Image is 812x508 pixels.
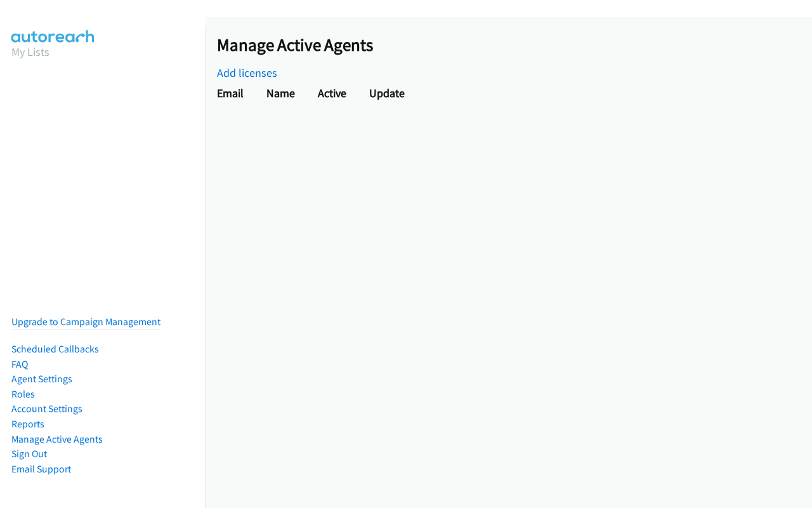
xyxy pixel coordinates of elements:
h2: Manage Active Agents [217,34,812,56]
a: Account Settings [11,403,82,415]
th: Update [358,81,416,104]
th: Active [306,81,358,104]
a: My Lists [11,44,49,59]
a: Manage Active Agents [11,433,103,445]
a: Reports [11,418,44,430]
a: Roles [11,388,35,400]
a: Agent Settings [11,373,72,385]
a: FAQ [11,358,28,370]
a: Upgrade to Campaign Management [11,316,160,328]
a: Add licenses [217,65,277,80]
a: Scheduled Callbacks [11,343,99,355]
th: Email [206,81,255,104]
a: Email Support [11,463,71,475]
th: Name [255,81,306,104]
a: Sign Out [11,448,47,460]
